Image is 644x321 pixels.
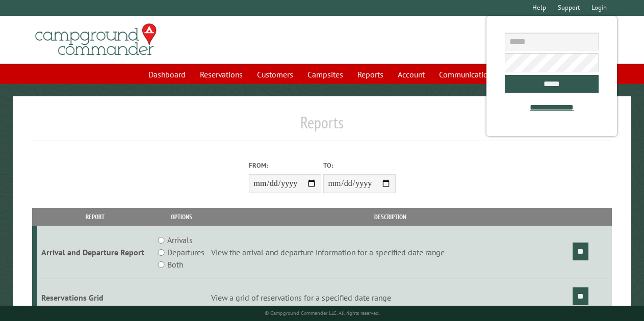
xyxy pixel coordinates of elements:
[249,160,321,170] label: From:
[392,65,431,84] a: Account
[32,113,612,141] h1: Reports
[194,65,249,84] a: Reservations
[167,234,193,246] label: Arrivals
[301,65,349,84] a: Campsites
[37,279,153,316] td: Reservations Grid
[265,310,380,316] small: © Campground Commander LLC. All rights reserved.
[142,65,192,84] a: Dashboard
[210,279,571,316] td: View a grid of reservations for a specified date range
[210,208,571,226] th: Description
[433,65,502,84] a: Communications
[37,226,153,279] td: Arrival and Departure Report
[251,65,299,84] a: Customers
[351,65,390,84] a: Reports
[167,258,183,271] label: Both
[323,160,396,170] label: To:
[167,246,204,258] label: Departures
[32,20,160,60] img: Campground Commander
[37,208,153,226] th: Report
[153,208,210,226] th: Options
[210,226,571,279] td: View the arrival and departure information for a specified date range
